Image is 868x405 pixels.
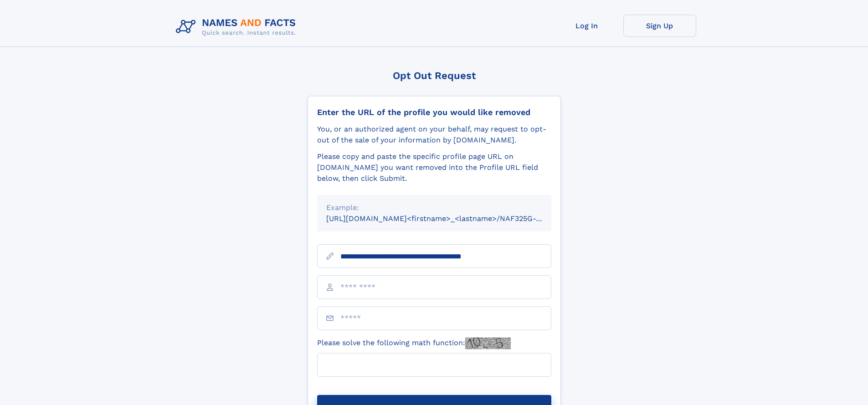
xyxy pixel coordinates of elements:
img: Logo Names and Facts [172,15,303,39]
div: Opt Out Request [308,70,561,81]
div: Example: [326,202,542,213]
div: You, or an authorized agent on your behalf, may request to opt-out of the sale of your informatio... [317,124,551,146]
a: Log In [550,15,623,37]
small: [URL][DOMAIN_NAME]<firstname>_<lastname>/NAF325G-xxxxxxxx [326,214,569,223]
a: Sign Up [623,15,696,37]
div: Please copy and paste the specific profile page URL on [DOMAIN_NAME] you want removed into the Pr... [317,151,551,184]
div: Enter the URL of the profile you would like removed [317,107,551,117]
label: Please solve the following math function: [317,337,511,349]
